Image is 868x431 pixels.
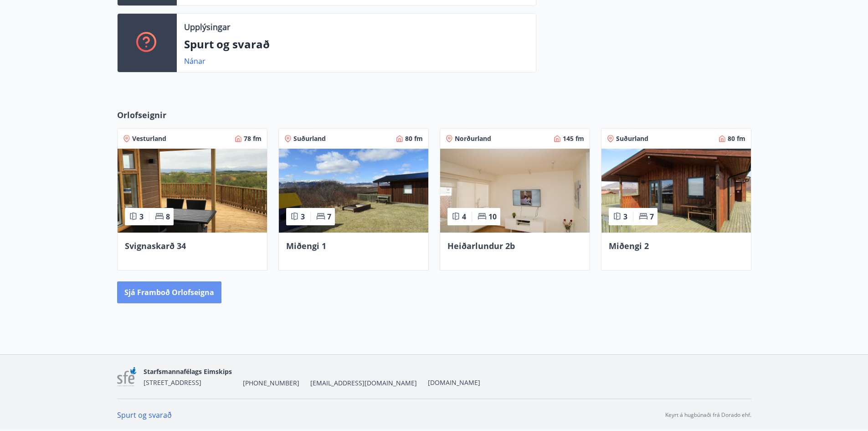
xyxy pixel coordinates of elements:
[286,240,326,251] span: Miðengi 1
[623,212,627,222] span: 3
[117,410,172,420] a: Spurt og svarað
[609,240,649,251] span: Miðengi 2
[601,149,751,233] img: Paella dish
[650,212,654,222] span: 7
[184,36,529,52] p: Spurt og svarað
[244,134,262,143] span: 78 fm
[139,212,144,222] span: 3
[117,109,166,121] span: Orlofseignir
[117,281,221,303] button: Sjá framboð orlofseigna
[184,21,230,33] p: Upplýsingar
[455,134,491,143] span: Norðurland
[462,212,466,222] span: 4
[184,56,205,66] a: Nánar
[132,134,166,143] span: Vesturland
[144,367,232,376] span: Starfsmannafélags Eimskips
[243,379,299,388] span: [PHONE_NUMBER]
[166,212,170,222] span: 8
[125,240,186,251] span: Svignaskarð 34
[440,149,590,233] img: Paella dish
[428,378,480,387] a: [DOMAIN_NAME]
[488,212,497,222] span: 10
[117,367,137,387] img: 7sa1LslLnpN6OqSLT7MqncsxYNiZGdZT4Qcjshc2.png
[665,411,751,419] p: Keyrt á hugbúnaði frá Dorado ehf.
[405,134,423,143] span: 80 fm
[563,134,584,143] span: 145 fm
[279,149,428,233] img: Paella dish
[447,240,515,251] span: Heiðarlundur 2b
[293,134,326,143] span: Suðurland
[327,212,331,222] span: 7
[118,149,267,233] img: Paella dish
[310,379,417,388] span: [EMAIL_ADDRESS][DOMAIN_NAME]
[144,378,201,387] span: [STREET_ADDRESS]
[728,134,745,143] span: 80 fm
[301,212,305,222] span: 3
[616,134,648,143] span: Suðurland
